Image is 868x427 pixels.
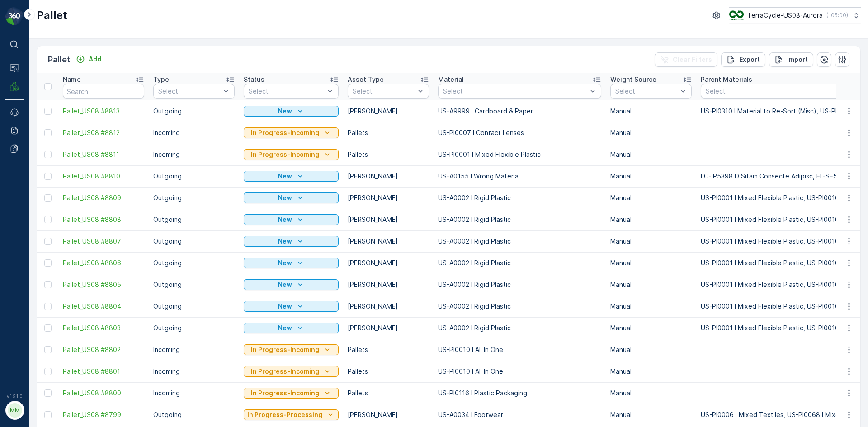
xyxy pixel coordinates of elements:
p: New [278,258,292,267]
div: Toggle Row Selected [44,151,52,158]
button: In Progress-Incoming [244,149,339,160]
a: Pallet_US08 #8809 [63,193,144,202]
div: MM [8,403,22,418]
p: Outgoing [153,324,235,333]
p: US-A0002 I Rigid Plastic [438,302,601,311]
div: Toggle Row Selected [44,368,52,375]
div: Toggle Row Selected [44,259,52,267]
p: Manual [610,345,692,354]
p: Status [244,75,264,84]
div: Toggle Row Selected [44,216,52,223]
p: Manual [610,150,692,159]
p: Outgoing [153,193,235,202]
p: Outgoing [153,172,235,181]
p: Manual [610,107,692,116]
div: Toggle Row Selected [44,324,52,332]
button: TerraCycle-US08-Aurora(-05:00) [729,7,861,23]
a: Pallet_US08 #8801 [63,367,144,376]
img: logo [5,7,24,25]
p: [PERSON_NAME] [348,215,429,224]
span: Pallet_US08 #8799 [63,410,144,419]
p: US-A0002 I Rigid Plastic [438,237,601,246]
button: Add [72,54,105,65]
p: Pallets [348,128,429,137]
p: ( -05:00 ) [826,12,848,19]
p: Incoming [153,389,235,398]
p: Incoming [153,150,235,159]
p: New [278,237,292,246]
div: Toggle Row Selected [44,411,52,418]
p: New [278,280,292,289]
p: [PERSON_NAME] [348,410,429,419]
a: Pallet_US08 #8800 [63,389,144,398]
button: In Progress-Incoming [244,127,339,138]
p: New [278,172,292,181]
p: [PERSON_NAME] [348,107,429,116]
button: New [244,258,339,268]
p: New [278,107,292,116]
p: US-A0002 I Rigid Plastic [438,258,601,267]
p: Add [89,55,101,64]
p: Manual [610,389,692,398]
p: Pallets [348,150,429,159]
a: Pallet_US08 #8806 [63,258,144,267]
button: New [244,323,339,333]
div: Toggle Row Selected [44,129,52,136]
p: Manual [610,237,692,246]
p: [PERSON_NAME] [348,324,429,333]
a: Pallet_US08 #8811 [63,150,144,159]
p: Type [153,75,169,84]
p: US-A0155 I Wrong Material [438,172,601,181]
button: New [244,236,339,247]
button: Import [769,52,813,67]
button: Clear Filters [655,52,717,67]
p: In Progress-Incoming [251,128,319,137]
p: US-A9999 I Cardboard & Paper [438,107,601,116]
a: Pallet_US08 #8802 [63,345,144,354]
button: New [244,279,339,290]
p: Pallet [48,53,71,66]
p: Manual [610,280,692,289]
p: Select [353,87,415,96]
div: Toggle Row Selected [44,194,52,202]
p: Pallets [348,389,429,398]
p: Parent Materials [701,75,752,84]
p: US-A0034 I Footwear [438,410,601,419]
a: Pallet_US08 #8805 [63,280,144,289]
p: Manual [610,302,692,311]
p: Manual [610,367,692,376]
img: image_ci7OI47.png [729,10,744,20]
p: Export [739,55,760,64]
p: Select [443,87,587,96]
a: Pallet_US08 #8807 [63,237,144,246]
p: US-A0002 I Rigid Plastic [438,324,601,333]
button: MM [5,401,24,420]
a: Pallet_US08 #8813 [63,107,144,116]
a: Pallet_US08 #8808 [63,215,144,224]
p: Manual [610,193,692,202]
p: US-PI0116 I Plastic Packaging [438,389,601,398]
p: [PERSON_NAME] [348,280,429,289]
p: Outgoing [153,107,235,116]
p: [PERSON_NAME] [348,258,429,267]
span: v 1.51.0 [5,394,24,399]
a: Pallet_US08 #8803 [63,324,144,333]
p: Incoming [153,128,235,137]
p: Manual [610,128,692,137]
button: New [244,192,339,203]
input: Search [63,84,144,99]
a: Pallet_US08 #8810 [63,172,144,181]
div: Toggle Row Selected [44,346,52,353]
div: Toggle Row Selected [44,389,52,397]
p: US-PI0010 I All In One [438,367,601,376]
p: Manual [610,324,692,333]
p: Clear Filters [673,55,712,64]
